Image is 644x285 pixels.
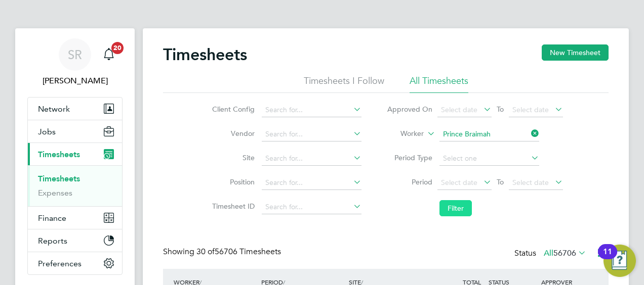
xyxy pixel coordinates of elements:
button: Finance [28,207,122,229]
span: Timesheets [38,150,80,159]
input: Search for... [262,152,361,166]
button: Preferences [28,252,122,274]
div: 11 [603,252,612,265]
span: Select date [512,105,549,114]
a: 20 [99,38,119,71]
label: Client Config [209,105,255,114]
button: New Timesheet [542,44,609,61]
label: Position [209,177,255,186]
span: SR [68,48,82,61]
span: Select date [512,178,549,187]
button: Open Resource Center, 11 new notifications [603,245,636,277]
span: 30 of [196,247,215,257]
span: Samantha Robinson [27,75,123,87]
button: Filter [439,200,472,216]
label: All [544,248,586,258]
label: Worker [378,129,424,139]
li: All Timesheets [410,75,468,93]
label: Period Type [387,153,432,162]
li: Timesheets I Follow [304,75,384,93]
span: To [494,175,507,188]
label: Vendor [209,129,255,138]
span: Finance [38,213,66,223]
button: Reports [28,229,122,252]
label: Period [387,177,432,186]
button: Network [28,98,122,120]
span: Reports [38,236,67,246]
span: Jobs [38,127,56,136]
input: Search for... [262,200,361,214]
span: 56706 [553,248,576,258]
span: To [494,103,507,116]
span: Select date [441,105,477,114]
button: Timesheets [28,143,122,165]
input: Search for... [262,127,361,141]
span: Select date [441,178,477,187]
span: 20 [111,42,124,54]
div: Status [514,247,588,261]
label: Timesheet ID [209,202,255,211]
span: 56706 Timesheets [196,247,281,257]
span: Preferences [38,259,82,268]
button: Jobs [28,120,122,142]
label: Approved On [387,105,432,114]
div: Showing [163,247,283,257]
span: Network [38,104,70,114]
h2: Timesheets [163,44,247,65]
a: SR[PERSON_NAME] [27,38,123,87]
input: Select one [439,152,539,166]
a: Expenses [38,188,72,198]
div: Timesheets [28,165,122,206]
input: Search for... [262,103,361,117]
a: Timesheets [38,174,80,183]
input: Search for... [262,176,361,190]
input: Search for... [439,127,539,141]
label: Site [209,153,255,162]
